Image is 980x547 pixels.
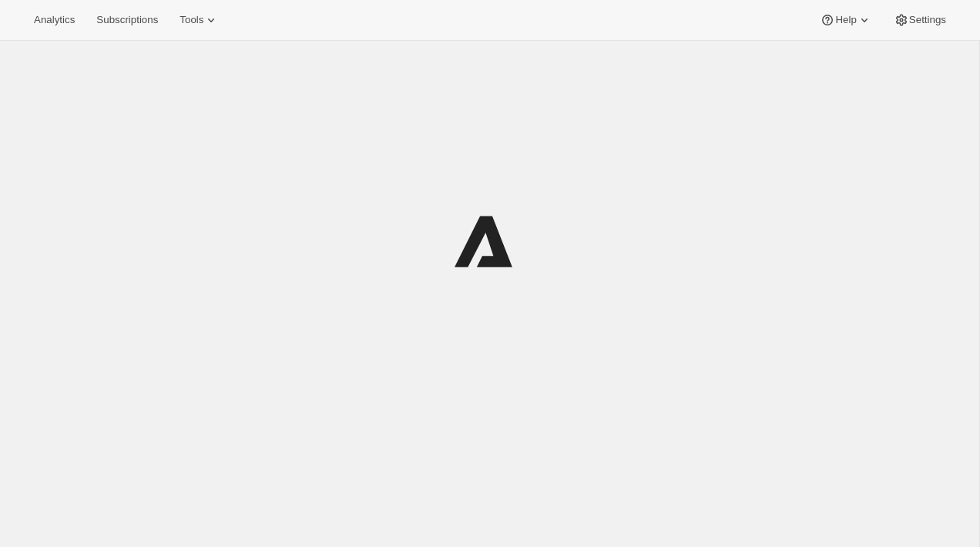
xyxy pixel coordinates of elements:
span: Analytics [34,14,75,26]
button: Subscriptions [87,9,167,31]
button: Tools [170,9,228,31]
span: Settings [909,14,946,26]
span: Subscriptions [96,14,158,26]
button: Help [811,9,881,31]
button: Settings [884,9,955,31]
span: Tools [180,14,203,26]
span: Help [835,14,856,26]
button: Analytics [25,9,84,31]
